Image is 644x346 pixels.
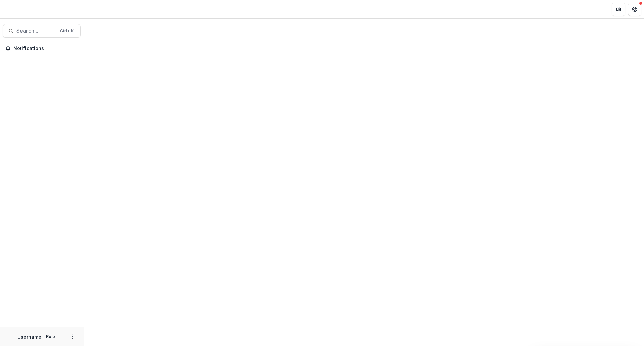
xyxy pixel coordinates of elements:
button: More [69,333,77,341]
button: Search... [3,24,81,38]
span: Search... [16,28,56,34]
p: Role [44,334,57,340]
p: Username [17,333,41,340]
div: Ctrl + K [59,27,75,35]
button: Partners [612,3,625,16]
button: Get Help [628,3,641,16]
button: Notifications [3,43,81,54]
span: Notifications [13,46,78,51]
